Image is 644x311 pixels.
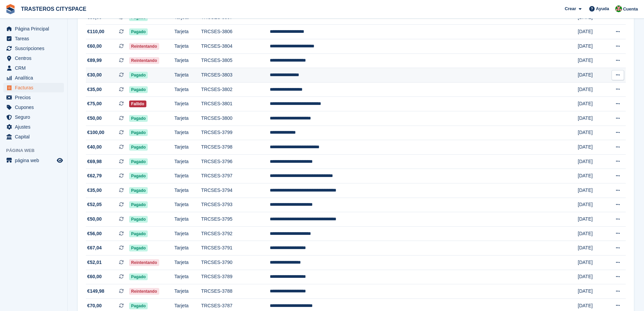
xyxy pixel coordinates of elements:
td: Tarjeta [174,53,201,68]
a: menu [3,93,64,102]
td: [DATE] [578,226,604,241]
td: [DATE] [578,97,604,111]
span: Ayuda [596,5,609,12]
a: menú [3,156,64,165]
span: Página Principal [15,24,55,34]
span: Pagado [129,115,148,122]
span: €69,98 [87,158,102,165]
span: CRM [15,63,55,73]
a: menu [3,122,64,132]
a: menu [3,103,64,112]
td: Tarjeta [174,212,201,227]
span: Pagado [129,230,148,237]
td: [DATE] [578,111,604,126]
span: €100,00 [87,129,104,136]
td: [DATE] [578,284,604,299]
span: Cupones [15,103,55,112]
a: menu [3,44,64,53]
td: [DATE] [578,198,604,212]
td: [DATE] [578,241,604,256]
td: Tarjeta [174,183,201,198]
a: menu [3,63,64,73]
td: Tarjeta [174,270,201,284]
span: Reintentando [129,57,159,64]
span: Pagado [129,273,148,280]
a: menu [3,132,64,141]
span: €30,00 [87,71,102,79]
a: menu [3,112,64,122]
a: Vista previa de la tienda [56,156,64,164]
span: Capital [15,132,55,141]
span: €50,00 [87,115,102,122]
td: TRCSES-3806 [201,25,269,39]
td: Tarjeta [174,111,201,126]
td: [DATE] [578,255,604,270]
span: €110,00 [87,28,104,35]
td: TRCSES-3792 [201,226,269,241]
img: stora-icon-8386f47178a22dfd0bd8f6a31ec36ba5ce8667c1dd55bd0f319d3a0aa187defe.svg [5,4,16,14]
span: Crear [565,5,576,12]
a: menu [3,83,64,92]
span: Pagado [129,187,148,194]
span: €60,00 [87,273,102,280]
td: TRCSES-3794 [201,183,269,198]
td: Tarjeta [174,241,201,256]
span: Cuenta [623,6,638,13]
td: Tarjeta [174,82,201,97]
span: Página web [6,147,67,154]
td: [DATE] [578,212,604,227]
td: TRCSES-3803 [201,68,269,83]
span: Centros [15,53,55,63]
span: €35,00 [87,86,102,93]
td: Tarjeta [174,39,201,54]
a: menu [3,73,64,83]
td: Tarjeta [174,154,201,169]
span: Pagado [129,245,148,251]
span: €70,00 [87,302,102,309]
span: Ajustes [15,122,55,132]
span: €40,00 [87,143,102,151]
span: Pagado [129,201,148,208]
span: Reintentando [129,288,159,295]
td: TRCSES-3801 [201,97,269,111]
span: Analítica [15,73,55,83]
td: TRCSES-3788 [201,284,269,299]
span: €52,01 [87,259,102,266]
a: menu [3,34,64,43]
td: [DATE] [578,126,604,140]
span: €67,04 [87,244,102,251]
td: Tarjeta [174,198,201,212]
td: [DATE] [578,183,604,198]
td: Tarjeta [174,25,201,39]
td: Tarjeta [174,140,201,155]
span: Pagado [129,173,148,179]
td: TRCSES-3791 [201,241,269,256]
span: €35,00 [87,187,102,194]
span: Pagado [129,158,148,165]
td: TRCSES-3804 [201,39,269,54]
td: TRCSES-3799 [201,126,269,140]
td: [DATE] [578,82,604,97]
td: TRCSES-3796 [201,154,269,169]
td: [DATE] [578,140,604,155]
a: menu [3,53,64,63]
span: €50,00 [87,216,102,223]
td: TRCSES-3797 [201,169,269,183]
td: [DATE] [578,25,604,39]
td: Tarjeta [174,68,201,83]
span: Pagado [129,144,148,151]
span: €52,05 [87,201,102,208]
img: CitySpace [615,5,622,12]
span: €75,00 [87,100,102,107]
span: Pagado [129,216,148,223]
td: TRCSES-3802 [201,82,269,97]
td: Tarjeta [174,255,201,270]
span: Fallido [129,101,146,107]
td: [DATE] [578,39,604,54]
td: [DATE] [578,53,604,68]
td: TRCSES-3805 [201,53,269,68]
span: Pagado [129,129,148,136]
span: Reintentando [129,43,159,50]
td: Tarjeta [174,97,201,111]
td: Tarjeta [174,126,201,140]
